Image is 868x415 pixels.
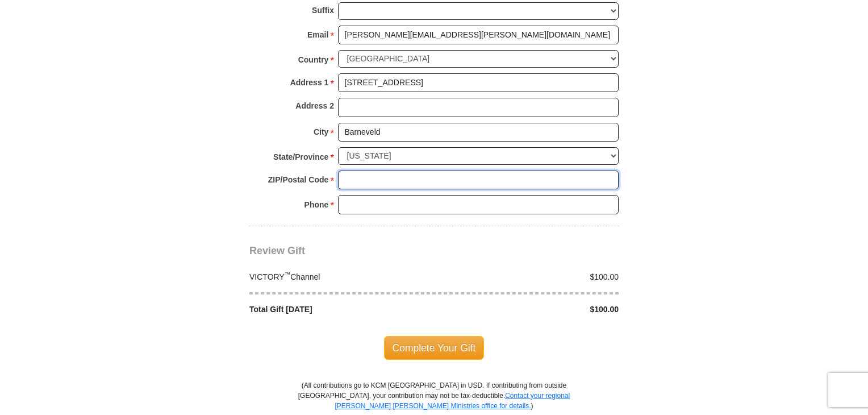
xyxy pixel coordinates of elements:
div: Total Gift [DATE] [244,304,435,316]
span: Complete Your Gift [384,336,485,360]
strong: Phone [304,197,329,213]
div: $100.00 [434,271,625,283]
sup: ™ [285,271,291,277]
div: VICTORY Channel [244,271,435,283]
strong: State/Province [273,149,328,165]
strong: Address 2 [295,98,334,114]
strong: City [314,124,328,140]
strong: Email [307,27,328,43]
div: $100.00 [434,304,625,316]
strong: Suffix [312,2,334,18]
a: Contact your regional [PERSON_NAME] [PERSON_NAME] Ministries office for details. [335,392,570,410]
strong: Address 1 [290,74,329,90]
strong: Country [298,52,329,68]
strong: ZIP/Postal Code [268,172,329,188]
span: Review Gift [249,245,305,256]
